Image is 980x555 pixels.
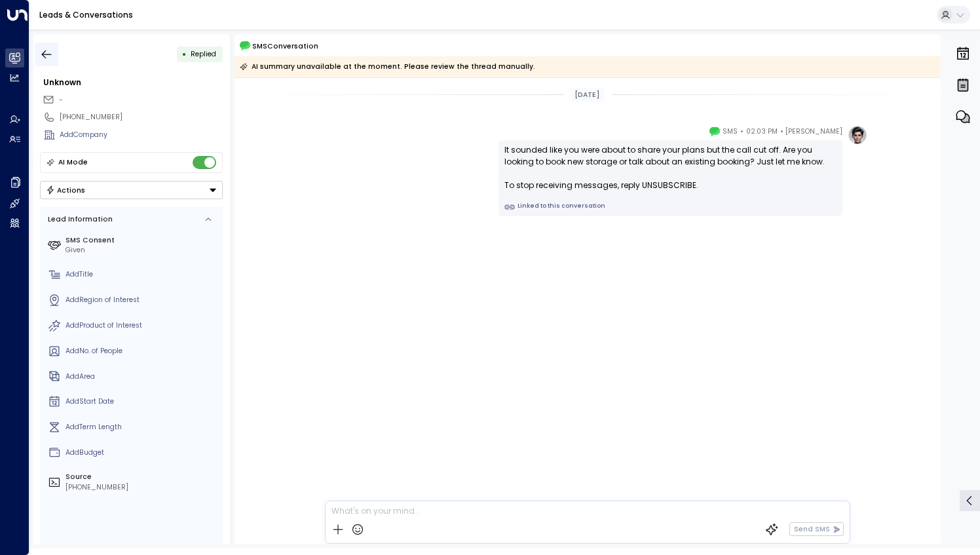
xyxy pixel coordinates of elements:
span: SMS [723,125,738,138]
a: Leads & Conversations [39,9,133,20]
span: [PERSON_NAME] [785,125,842,138]
label: SMS Consent [66,235,219,246]
div: AddArea [66,372,219,382]
div: AddRegion of Interest [66,295,219,305]
div: AddBudget [66,448,219,458]
div: AI Mode [58,156,88,169]
div: • [182,45,187,63]
button: Actions [40,181,223,199]
span: 02:03 PM [746,125,778,138]
a: Linked to this conversation [504,202,837,212]
div: Button group with a nested menu [40,181,223,199]
span: • [780,125,783,138]
div: [PHONE_NUMBER] [60,112,223,123]
div: AddCompany [60,130,223,140]
span: SMS Conversation [252,41,318,52]
span: Replied [191,49,216,59]
label: Source [66,472,219,482]
span: • [740,125,744,138]
span: - [59,95,63,105]
div: It sounded like you were about to share your plans but the call cut off. Are you looking to book ... [504,144,837,191]
div: AddProduct of Interest [66,320,219,331]
div: AddTitle [66,269,219,280]
div: Lead Information [45,214,113,225]
div: Unknown [43,77,223,88]
img: profile-logo.png [848,125,867,145]
div: Given [66,245,219,256]
div: [PHONE_NUMBER] [66,482,219,493]
div: AddTerm Length [66,422,219,432]
div: [DATE] [571,88,604,102]
div: AI summary unavailable at the moment. Please review the thread manually. [240,60,535,73]
div: AddStart Date [66,396,219,407]
div: AddNo. of People [66,346,219,356]
div: Actions [46,185,86,195]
